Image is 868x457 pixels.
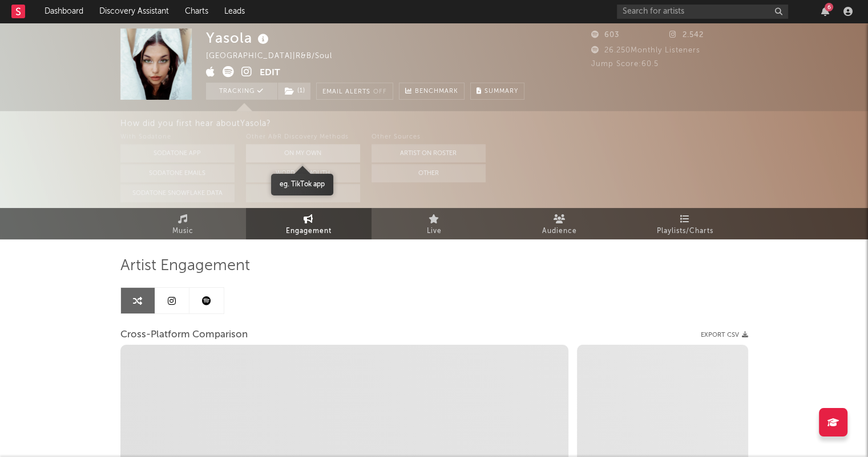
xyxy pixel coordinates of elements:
input: Search for artists [617,5,788,19]
a: Engagement [246,208,372,239]
span: 26.250 Monthly Listeners [591,47,700,54]
div: [GEOGRAPHIC_DATA] | R&B/Soul [206,50,345,63]
button: Email AlertsOff [316,83,393,100]
span: ( 1 ) [277,83,311,100]
a: Benchmark [399,83,465,100]
span: Music [172,225,193,238]
em: Off [373,89,387,95]
button: Export CSV [701,332,748,338]
button: 6 [821,7,829,16]
button: Edit [260,66,280,80]
div: Other A&R Discovery Methods [246,130,360,144]
button: Other Tools [246,184,360,202]
button: Summary [470,83,524,100]
a: Playlists/Charts [623,208,748,239]
span: Live [427,225,442,238]
div: Yasola [206,28,272,47]
button: Word Of Mouth [246,164,360,182]
span: Artist Engagement [120,259,250,273]
span: Audience [542,225,577,238]
button: Sodatone Emails [120,164,235,182]
button: Other [372,164,486,182]
div: Other Sources [372,130,486,144]
button: Sodatone Snowflake Data [120,184,235,202]
button: Sodatone App [120,144,235,162]
span: Engagement [286,225,332,238]
span: Benchmark [415,85,458,99]
span: 603 [591,31,619,39]
div: With Sodatone [120,130,235,144]
a: Audience [497,208,623,239]
button: Artist on Roster [372,144,486,162]
a: Live [372,208,497,239]
button: Tracking [206,83,277,100]
button: On My Own [246,144,360,162]
div: 6 [825,3,833,11]
span: Cross-Platform Comparison [120,328,248,342]
span: 2.542 [669,31,704,39]
button: (1) [278,83,310,100]
span: Summary [485,88,518,95]
span: Jump Score: 60.5 [591,60,659,68]
span: Playlists/Charts [657,225,713,238]
a: Music [120,208,246,239]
